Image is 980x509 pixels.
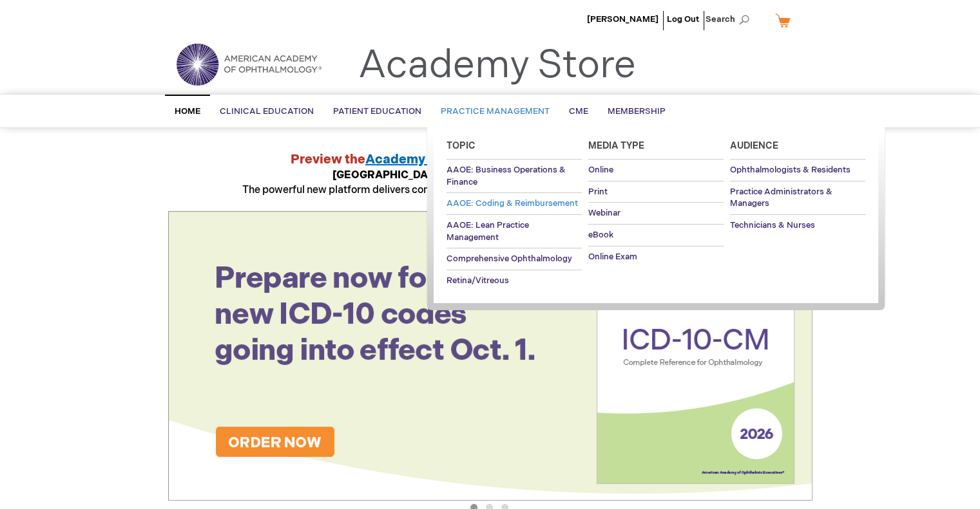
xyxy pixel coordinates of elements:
span: Membership [608,106,666,116]
span: Patient Education [333,106,421,116]
span: Clinical Education [220,106,314,116]
span: Practice Management [441,106,550,116]
span: Media Type [588,140,644,151]
strong: Preview the at AAO 2025 [291,152,689,167]
span: Retina/Vitreous [447,275,509,286]
a: Academy Store [358,42,636,89]
a: [PERSON_NAME] [587,14,658,24]
span: CME [569,106,588,116]
a: Log Out [667,14,699,24]
span: Technicians & Nurses [730,220,815,230]
span: Ophthalmologists & Residents [730,165,850,175]
a: Academy Technician Training Platform [365,152,610,167]
span: Home [175,106,200,116]
span: AAOE: Lean Practice Management [447,220,529,243]
span: Search [706,6,754,32]
span: Webinar [588,208,620,218]
span: Audience [730,140,778,151]
span: Online [588,165,613,175]
span: AAOE: Coding & Reimbursement [447,198,578,208]
span: AAOE: Business Operations & Finance [447,165,566,187]
span: eBook [588,230,613,240]
strong: [GEOGRAPHIC_DATA], Hall WB1, Booth 2761, [DATE] 10:30 a.m. [332,169,648,181]
span: Topic [447,140,476,151]
span: Print [588,187,608,197]
span: Online Exam [588,252,637,262]
span: Practice Administrators & Managers [730,187,832,209]
span: Comprehensive Ophthalmology [447,254,572,264]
